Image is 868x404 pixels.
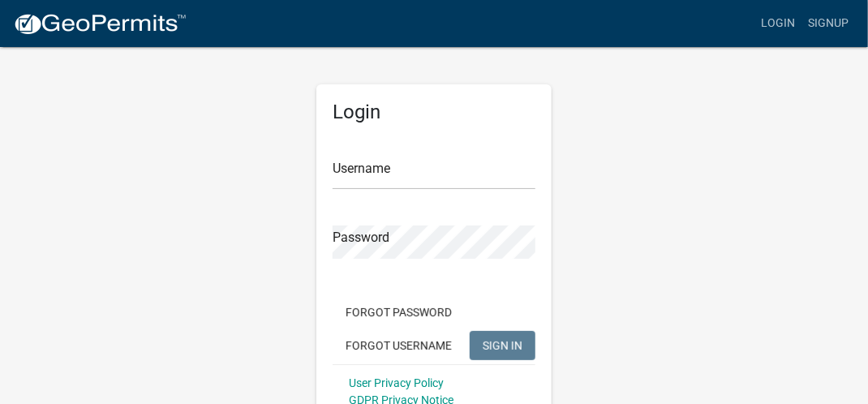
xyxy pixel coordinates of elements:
[470,331,535,360] button: SIGN IN
[754,8,801,39] a: Login
[349,376,444,389] a: User Privacy Policy
[333,101,535,124] h5: Login
[801,8,855,39] a: Signup
[333,331,465,360] button: Forgot Username
[483,338,522,351] span: SIGN IN
[333,298,465,327] button: Forgot Password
